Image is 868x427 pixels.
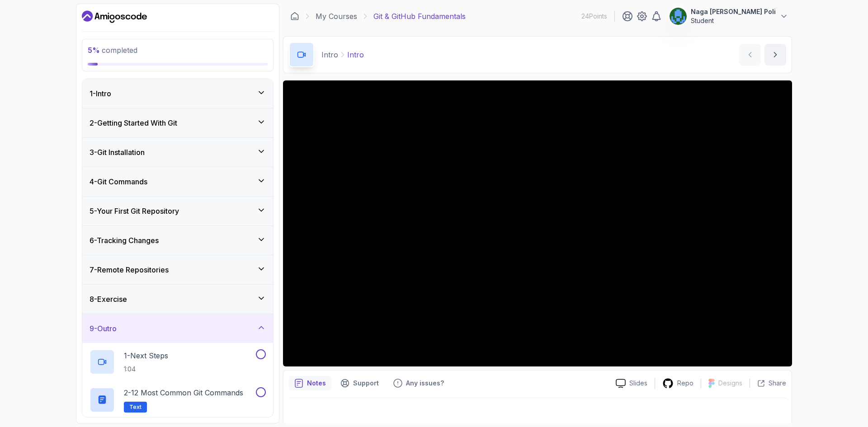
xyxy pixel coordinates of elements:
[82,197,273,225] button: 5-Your First Git Repository
[670,8,687,25] img: user profile image
[677,379,693,388] p: Repo
[691,16,776,25] p: Student
[764,44,786,66] button: next content
[669,7,788,25] button: user profile imageNaga [PERSON_NAME] PoliStudent
[90,117,177,128] h3: 2 - Getting Started With Git
[691,7,776,16] p: Naga [PERSON_NAME] Poli
[353,379,379,388] p: Support
[373,11,466,22] p: Git & GitHub Fundamentals
[283,80,792,366] iframe: 1 - Intro
[88,46,137,55] span: completed
[90,88,111,99] h3: 1 - Intro
[718,379,742,388] p: Designs
[655,378,701,389] a: Repo
[307,379,326,388] p: Notes
[90,264,169,275] h3: 7 - Remote Repositories
[769,379,786,388] p: Share
[739,44,761,66] button: previous content
[90,176,147,187] h3: 4 - Git Commands
[124,387,243,398] p: 2 - 12 Most Common Git Commands
[88,46,100,55] span: 5 %
[82,314,273,343] button: 9-Outro
[90,323,117,334] h3: 9 - Outro
[82,167,273,196] button: 4-Git Commands
[90,387,266,413] button: 2-12 Most Common Git CommandsText
[581,12,607,21] p: 24 Points
[82,226,273,255] button: 6-Tracking Changes
[316,11,357,22] a: My Courses
[82,285,273,314] button: 8-Exercise
[90,349,266,375] button: 1-Next Steps1:04
[82,108,273,137] button: 2-Getting Started With Git
[290,12,299,21] a: Dashboard
[90,235,159,246] h3: 6 - Tracking Changes
[90,294,127,305] h3: 8 - Exercise
[124,350,168,361] p: 1 - Next Steps
[347,49,364,60] p: Intro
[124,365,168,374] p: 1:04
[335,376,384,390] button: Support button
[321,49,338,60] p: Intro
[82,9,147,24] a: Dashboard
[750,379,786,388] button: Share
[629,379,647,388] p: Slides
[90,147,145,158] h3: 3 - Git Installation
[82,255,273,284] button: 7-Remote Repositories
[129,404,142,411] span: Text
[609,379,655,388] a: Slides
[406,379,444,388] p: Any issues?
[289,376,331,390] button: notes button
[388,376,449,390] button: Feedback button
[82,138,273,167] button: 3-Git Installation
[90,206,179,216] h3: 5 - Your First Git Repository
[82,79,273,108] button: 1-Intro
